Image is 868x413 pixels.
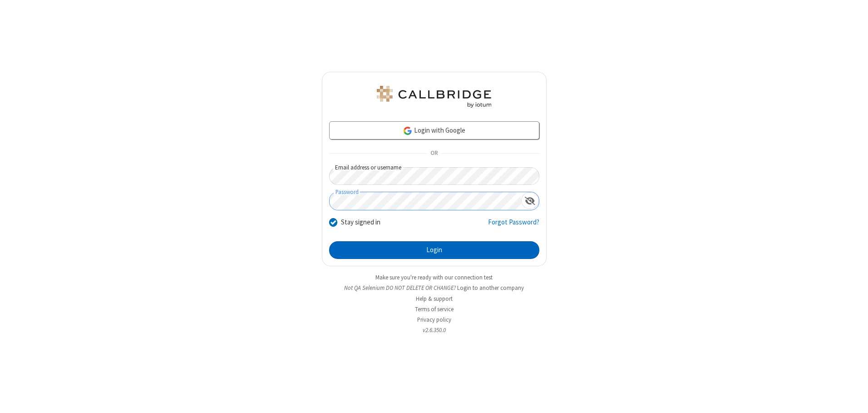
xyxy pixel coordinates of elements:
img: QA Selenium DO NOT DELETE OR CHANGE [375,86,493,108]
input: Password [330,192,521,210]
img: google-icon.png [403,126,413,136]
input: Email address or username [329,167,539,185]
li: v2.6.350.0 [322,326,547,334]
div: Show password [521,192,539,209]
a: Help & support [416,295,453,303]
li: Not QA Selenium DO NOT DELETE OR CHANGE? [322,284,547,292]
a: Login with Google [329,121,539,139]
a: Privacy policy [417,316,451,323]
button: Login to another company [457,284,524,292]
span: OR [427,147,441,160]
a: Terms of service [415,305,454,313]
a: Make sure you're ready with our connection test [375,274,493,281]
button: Login [329,241,539,259]
a: Forgot Password? [488,217,539,234]
label: Stay signed in [341,217,380,228]
iframe: Chat [845,389,861,407]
